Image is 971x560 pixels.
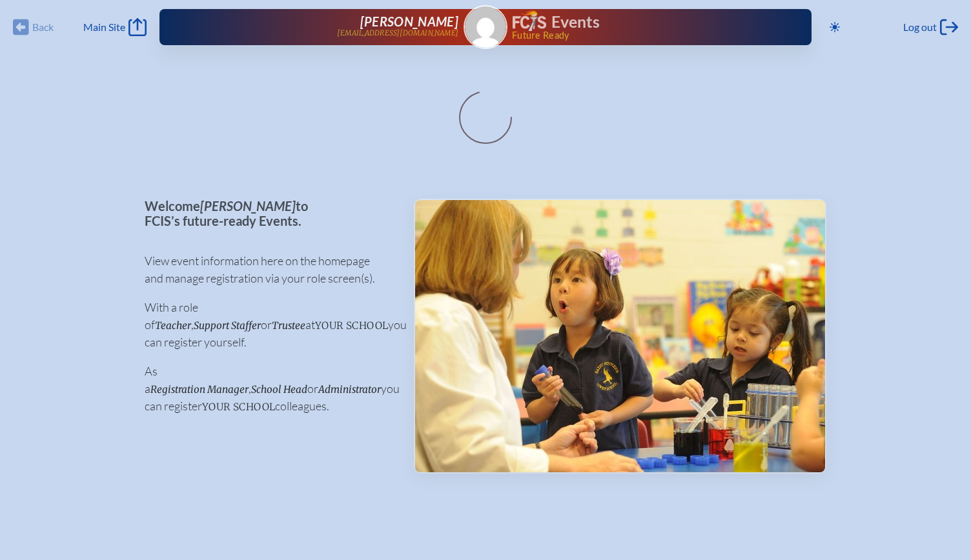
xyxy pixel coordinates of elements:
span: Registration Manager [150,383,249,395]
a: [PERSON_NAME][EMAIL_ADDRESS][DOMAIN_NAME] [201,14,458,40]
p: [EMAIL_ADDRESS][DOMAIN_NAME] [337,29,458,37]
span: Log out [903,21,937,34]
p: Welcome to FCIS’s future-ready Events. [145,199,393,228]
a: Gravatar [464,5,507,49]
img: Gravatar [465,6,506,48]
span: Trustee [272,319,305,332]
span: [PERSON_NAME] [200,198,296,214]
span: School Head [251,383,307,395]
p: With a role of , or at you can register yourself. [145,299,393,351]
span: Future Ready [512,31,770,40]
div: FCIS Events — Future ready [513,10,770,40]
p: As a , or you can register colleagues. [145,363,393,415]
img: Events [415,200,825,472]
a: Main Site [83,18,147,36]
p: View event information here on the homepage and manage registration via your role screen(s). [145,252,393,287]
span: [PERSON_NAME] [360,14,458,29]
span: your school [202,401,275,413]
span: your school [315,319,388,332]
span: Main Site [83,21,125,34]
span: Teacher [155,319,191,332]
span: Administrator [318,383,381,395]
span: Support Staffer [194,319,261,332]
